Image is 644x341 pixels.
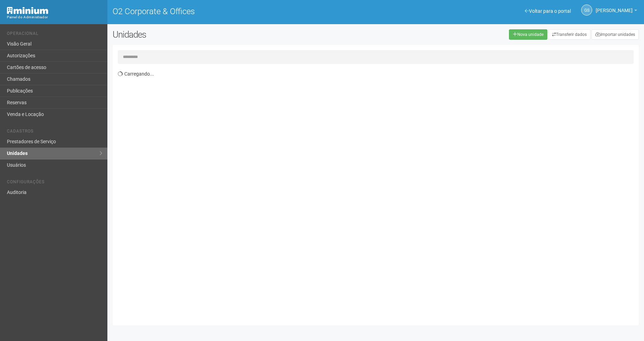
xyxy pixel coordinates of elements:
[596,9,637,14] a: [PERSON_NAME]
[596,1,633,13] span: Gabriela Souza
[509,29,547,40] a: Nova unidade
[548,29,590,40] a: Transferir dados
[525,8,571,14] a: Voltar para o portal
[7,179,102,187] li: Configurações
[113,7,371,16] h1: O2 Corporate & Offices
[7,7,48,14] img: Minium
[7,31,102,38] li: Operacional
[7,129,102,136] li: Cadastros
[581,4,592,16] a: GS
[113,29,326,40] h2: Unidades
[118,67,639,320] div: Carregando...
[7,14,102,20] div: Painel do Administrador
[592,29,639,40] a: Importar unidades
